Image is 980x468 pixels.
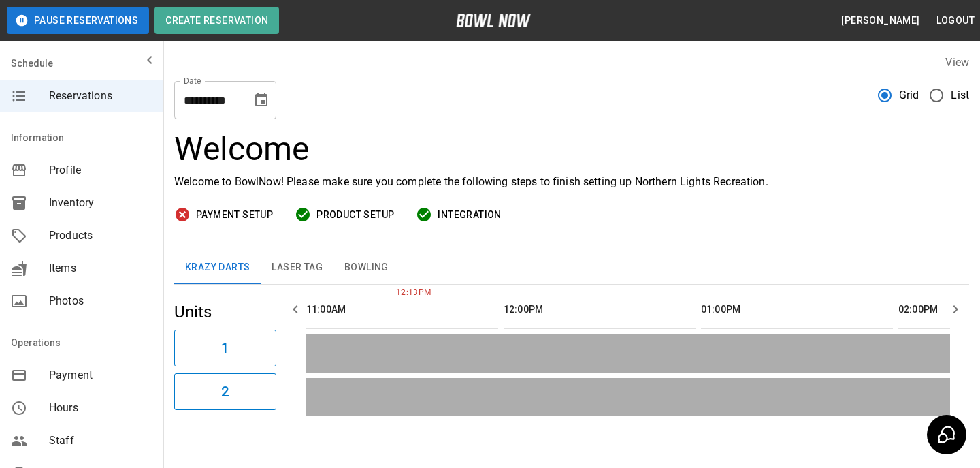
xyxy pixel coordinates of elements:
span: Grid [899,87,919,104]
span: Profile [49,162,152,178]
h6: 2 [221,381,229,403]
span: List [951,87,969,104]
h3: Welcome [174,130,969,168]
button: 1 [174,330,276,366]
button: Krazy Darts [174,251,261,284]
button: 2 [174,373,276,410]
span: Product Setup [316,206,394,223]
span: Staff [49,433,152,449]
span: Photos [49,293,152,309]
button: Pause Reservations [7,7,149,34]
button: Laser Tag [261,251,333,284]
img: logo [456,14,531,27]
button: Logout [931,8,980,33]
span: Items [49,260,152,277]
th: 12:00PM [504,290,696,329]
button: [PERSON_NAME] [836,8,925,33]
h6: 1 [221,337,229,359]
th: 11:00AM [306,290,498,329]
div: inventory tabs [174,251,969,284]
h5: Units [174,301,276,323]
span: Payment Setup [196,206,273,223]
button: Create Reservation [154,7,279,34]
span: Products [49,228,152,244]
th: 01:00PM [701,290,893,329]
label: View [945,56,969,69]
span: Integration [438,206,501,223]
button: Choose date, selected date is Aug 28, 2025 [248,87,275,114]
p: Welcome to BowlNow! Please make sure you complete the following steps to finish setting up Northe... [174,174,969,190]
span: Payment [49,367,152,384]
span: Inventory [49,195,152,211]
span: Hours [49,400,152,416]
span: Reservations [49,88,152,104]
span: 12:13PM [393,286,396,300]
button: Bowling [333,251,399,284]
